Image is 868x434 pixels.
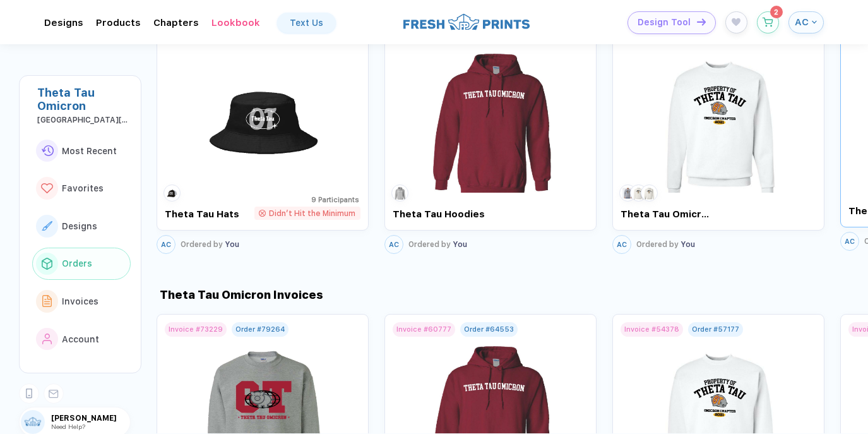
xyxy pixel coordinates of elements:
div: LookbookToggle dropdown menu chapters [211,17,260,28]
button: link to iconOrders [32,248,131,280]
span: Ordered by [181,239,223,248]
div: DesignsToggle dropdown menu [44,17,83,28]
span: Favorites [62,183,104,193]
div: You [181,239,239,248]
div: Theta Tau Omicron Invoices [157,288,323,301]
img: 1650229963716_front.jpeg [648,44,790,193]
img: 2 [632,186,645,200]
img: 1 [165,186,179,200]
img: 3 [643,186,656,200]
span: Need Help? [51,423,85,430]
button: link to iconFavorites [32,172,131,205]
span: Ordered by [408,239,451,248]
img: link to icon [41,183,53,194]
div: Didn’t Hit the Minimum [269,208,355,217]
div: Order # 57177 [692,325,739,334]
img: user profile [21,410,45,434]
button: link to iconDesigns [32,210,131,243]
span: Design Tool [638,17,691,28]
img: link to icon [42,334,52,345]
div: Invoice # 73229 [169,325,223,334]
span: 2 [774,8,778,16]
img: icon [697,18,706,25]
div: Theta Tau Omicron [37,86,131,112]
div: University of Iowa [37,116,131,124]
button: link to iconMost Recent [32,135,131,167]
button: AC [788,11,824,33]
img: 1 [393,186,407,200]
div: Theta Tau Omicron Crewnecks Fall 2021 [621,208,715,220]
img: link to icon [42,221,52,231]
span: Orders [62,258,92,268]
div: Order # 64553 [464,325,514,334]
button: link to iconAccount [32,323,131,356]
a: Text Us [277,13,336,33]
span: AC [795,16,809,28]
img: 1 [621,186,634,200]
button: link to iconInvoices [32,285,131,318]
span: Account [62,334,99,344]
div: Text Us [290,18,323,28]
span: [PERSON_NAME] [51,414,130,423]
div: Theta Tau Hoodies [393,208,487,220]
button: AC [384,234,403,253]
div: Order # 79264 [235,325,285,334]
img: link to icon [42,258,52,269]
div: 9 Participants [254,196,359,204]
button: AC [840,231,859,250]
div: Theta Tau Hats [165,208,259,220]
div: ChaptersToggle dropdown menu chapters [153,17,199,28]
div: Lookbook [211,17,260,28]
img: 1649991438776_front.jpeg [420,44,562,193]
span: AC [845,237,855,245]
span: AC [389,240,399,248]
span: Invoices [62,296,98,306]
div: Invoice # 54378 [624,325,679,334]
button: Design Toolicon [627,11,716,34]
sup: 2 [770,6,783,18]
span: Most Recent [62,146,117,156]
div: You [636,239,695,248]
div: ProductsToggle dropdown menu [96,17,141,28]
img: logo [403,12,530,32]
div: You [408,239,467,248]
img: 1667884279996fchuh_nt_front.png [192,42,334,191]
span: AC [617,240,627,248]
span: Ordered by [636,239,679,248]
span: Designs [62,221,97,231]
button: AC [157,234,175,253]
div: Invoice # 60777 [396,325,451,334]
button: AC [612,234,631,253]
img: link to icon [42,295,52,307]
img: link to icon [41,145,54,156]
span: AC [161,240,171,248]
